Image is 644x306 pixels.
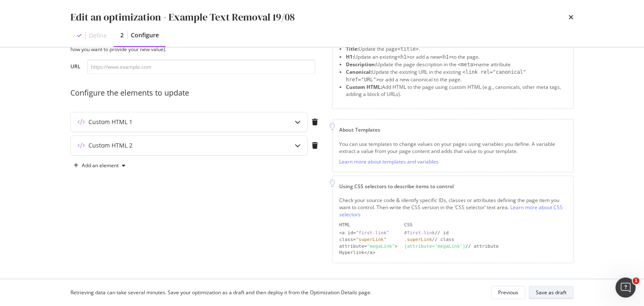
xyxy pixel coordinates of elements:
[339,197,566,218] div: Check your source code & identify specific IDs, classes or attributes defining the page item you ...
[404,222,566,228] div: CSS
[404,244,465,249] div: [attribute='megaLink']
[339,236,397,243] div: class=
[404,237,432,242] div: .superLink
[529,286,574,299] button: Save as draft
[633,277,639,284] span: 1
[615,277,636,298] iframe: Intercom live chat
[346,53,566,61] li: Update an existing or add a new to the page.
[339,243,397,250] div: attribute= >
[339,183,566,190] div: Using CSS selectors to describe items to control
[491,286,525,299] button: Previous
[70,88,322,99] div: Configure the elements to update
[339,230,397,236] div: <a id=
[82,163,119,168] div: Add an element
[404,243,566,250] div: // attribute
[346,61,566,68] li: Update the page description in the name attribute
[346,68,566,83] li: Update the existing URL in the existing or add a new canonical to the page.
[498,289,518,296] div: Previous
[440,54,452,60] span: <h1>
[339,158,439,165] a: Learn more about templates and variables
[339,204,563,218] a: Learn more about CSS selectors
[339,126,566,133] div: About Templates
[346,45,358,52] strong: Title:
[70,10,295,24] div: Edit an optimization - Example Text Removal 19/08
[569,10,574,24] div: times
[346,61,376,68] strong: Description:
[339,249,397,256] div: Hyperlink</a>
[70,63,80,72] label: URL
[70,289,371,296] div: Retrieving data can take several minutes. Save your optimization as a draft and then deploy it fr...
[458,62,476,67] span: <meta>
[131,31,159,39] div: Configure
[346,83,566,98] li: Add HTML to the page using custom HTML (e.g., canonicals, other meta tags, adding a block of URLs).
[339,140,566,155] div: You can use templates to change values on your pages using variables you define. A variable extra...
[87,60,315,74] input: https://www.example.com
[346,83,382,91] strong: Custom HTML:
[346,69,526,83] span: <link rel="canonical" href="URL">
[89,31,107,40] div: Define
[70,159,129,172] button: Add an element
[88,141,132,150] div: Custom HTML 2
[404,230,566,236] div: // id
[120,31,124,39] div: 2
[397,54,410,60] span: <h1>
[397,46,419,52] span: <title>
[346,45,566,53] li: Update the page .
[339,222,397,228] div: HTML
[346,68,372,75] strong: Canonical:
[356,230,389,236] div: "first-link"
[404,236,566,243] div: // class
[356,237,387,242] div: "superLink"
[367,244,395,249] div: "megaLink"
[346,53,354,60] strong: H1:
[536,289,566,296] div: Save as draft
[88,118,132,126] div: Custom HTML 1
[404,230,435,236] div: #first-link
